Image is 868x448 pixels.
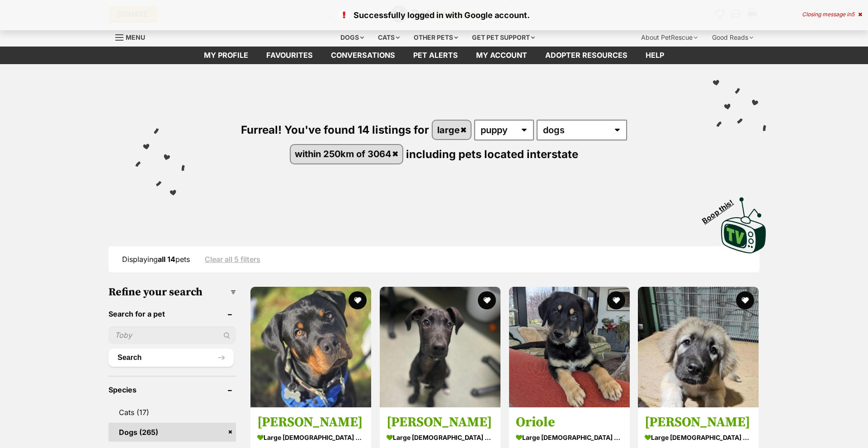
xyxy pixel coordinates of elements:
div: Get pet support [466,28,541,47]
h3: [PERSON_NAME] [387,414,494,431]
button: favourite [607,291,625,309]
a: Boop this! [721,189,766,255]
input: Toby [108,327,236,344]
a: conversations [322,47,404,64]
p: Successfully logged in with Google account. [9,9,859,21]
h3: Oriole [516,414,623,431]
a: Menu [115,28,151,45]
span: Furreal! You've found 14 listings for [241,123,429,136]
img: Arlo - Bull Arab Dog [380,287,500,407]
a: My profile [195,47,257,64]
h3: [PERSON_NAME] [645,414,752,431]
a: large [433,121,471,139]
a: My account [467,47,536,64]
button: favourite [349,291,367,309]
div: Good Reads [706,28,759,47]
a: Favourites [257,47,322,64]
strong: large [DEMOGRAPHIC_DATA] Dog [257,431,364,444]
strong: large [DEMOGRAPHIC_DATA] Dog [387,431,494,444]
button: favourite [736,291,754,309]
span: Menu [126,33,145,41]
img: Oriole - Maremma Sheepdog x German Shepherd Dog [509,287,630,407]
strong: large [DEMOGRAPHIC_DATA] Dog [516,431,623,444]
span: 5 [851,11,854,18]
a: Dogs (265) [108,423,236,442]
img: Osa - Maremma Sheepdog x Mixed breed Dog [638,287,759,407]
h3: Refine your search [108,286,236,299]
div: About PetRescue [635,28,704,47]
a: within 250km of 3064 [291,145,403,163]
header: Species [108,386,236,394]
a: Cats (17) [108,403,236,422]
h3: [PERSON_NAME] [257,414,364,431]
span: including pets located interstate [406,147,578,160]
span: Displaying pets [122,255,190,264]
a: Adopter resources [536,47,637,64]
img: PetRescue TV logo [721,197,766,253]
a: Pet alerts [404,47,467,64]
header: Search for a pet [108,310,236,318]
button: favourite [478,291,496,309]
div: Dogs [334,28,370,47]
div: Closing message in [802,11,862,18]
a: Clear all 5 filters [205,255,260,263]
button: Search [108,349,234,367]
strong: large [DEMOGRAPHIC_DATA] Dog [645,431,752,444]
div: Cats [372,28,406,47]
div: Other pets [407,28,464,47]
strong: all 14 [158,255,175,264]
span: Boop this! [701,192,742,225]
img: Kane - Rottweiler Dog [250,287,371,407]
a: Help [637,47,673,64]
